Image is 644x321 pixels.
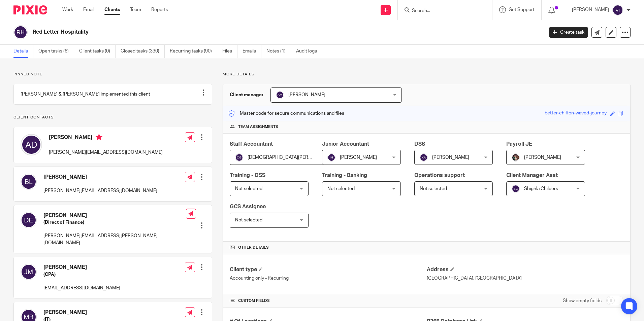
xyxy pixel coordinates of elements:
[43,212,186,219] h4: [PERSON_NAME]
[612,5,623,15] img: svg%3E
[230,92,264,98] h3: Client manager
[545,110,607,117] div: better-chiffon-waved-journey
[170,45,217,58] a: Recurring tasks (90)
[235,153,243,162] img: svg%3E
[327,186,355,191] span: Not selected
[230,141,273,147] span: Staff Accountant
[49,149,163,156] p: [PERSON_NAME][EMAIL_ADDRESS][DOMAIN_NAME]
[222,45,237,58] a: Files
[414,173,465,178] span: Operations support
[427,266,623,273] h4: Address
[43,187,157,194] p: [PERSON_NAME][EMAIL_ADDRESS][DOMAIN_NAME]
[563,297,602,304] label: Show empty fields
[427,275,623,282] p: [GEOGRAPHIC_DATA], [GEOGRAPHIC_DATA]
[322,141,369,147] span: Junior Accountant
[420,186,447,191] span: Not selected
[121,45,165,58] a: Closed tasks (330)
[43,219,186,226] h5: (Direct of Finance)
[524,186,558,191] span: Shighla Childers
[509,7,535,12] span: Get Support
[512,185,520,193] img: svg%3E
[83,6,94,13] a: Email
[13,5,47,14] img: Pixie
[43,264,120,271] h4: [PERSON_NAME]
[62,6,73,13] a: Work
[414,141,425,147] span: DSS
[506,173,558,178] span: Client Manager Asst
[43,271,120,278] h5: (CPA)
[230,204,266,209] span: GCS Assignee
[21,264,37,280] img: svg%3E
[230,298,426,304] h4: CUSTOM FIELDS
[79,45,116,58] a: Client tasks (0)
[235,218,262,222] span: Not selected
[43,309,120,316] h4: [PERSON_NAME]
[21,212,37,228] img: svg%3E
[13,72,212,77] p: Pinned note
[13,45,33,58] a: Details
[506,141,532,147] span: Payroll JE
[21,174,37,190] img: svg%3E
[327,153,335,162] img: svg%3E
[43,233,186,246] p: [PERSON_NAME][EMAIL_ADDRESS][PERSON_NAME][DOMAIN_NAME]
[572,6,609,13] p: [PERSON_NAME]
[411,8,472,14] input: Search
[238,245,269,250] span: Other details
[38,45,74,58] a: Open tasks (6)
[223,72,631,77] p: More details
[276,91,284,99] img: svg%3E
[296,45,322,58] a: Audit logs
[230,173,265,178] span: Training - DSS
[524,155,561,160] span: [PERSON_NAME]
[43,285,120,291] p: [EMAIL_ADDRESS][DOMAIN_NAME]
[13,25,28,39] img: svg%3E
[130,6,141,13] a: Team
[248,155,335,160] span: [DEMOGRAPHIC_DATA][PERSON_NAME]
[512,153,520,162] img: Profile%20picture%20JUS.JPG
[230,275,426,282] p: Accounting only - Recurring
[43,174,157,181] h4: [PERSON_NAME]
[13,115,212,120] p: Client contacts
[21,134,42,155] img: svg%3E
[322,173,367,178] span: Training - Banking
[266,45,291,58] a: Notes (1)
[96,134,102,141] i: Primary
[104,6,120,13] a: Clients
[228,110,344,117] p: Master code for secure communications and files
[420,153,428,162] img: svg%3E
[549,27,588,38] a: Create task
[243,45,261,58] a: Emails
[238,124,278,130] span: Team assignments
[235,186,262,191] span: Not selected
[151,6,168,13] a: Reports
[49,134,163,142] h4: [PERSON_NAME]
[33,29,438,36] h2: Red Letter Hospitality
[432,155,469,160] span: [PERSON_NAME]
[288,93,325,97] span: [PERSON_NAME]
[230,266,426,273] h4: Client type
[340,155,377,160] span: [PERSON_NAME]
